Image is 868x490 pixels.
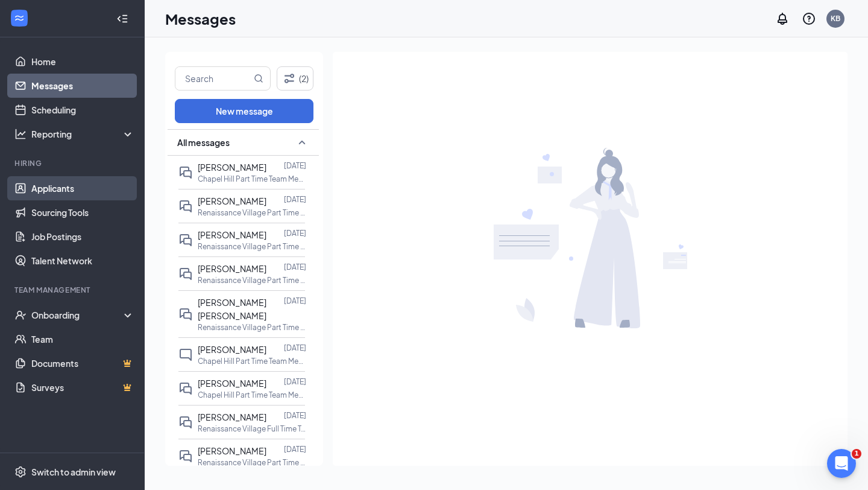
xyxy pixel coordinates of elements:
span: [PERSON_NAME] [198,412,266,422]
svg: Notifications [775,11,790,26]
div: KB [831,13,840,24]
p: Renaissance Village Part Time Team Member at [GEOGRAPHIC_DATA] [198,241,306,252]
span: [PERSON_NAME] [198,378,266,389]
p: Chapel Hill Part Time Team Member at [GEOGRAPHIC_DATA] [198,390,306,400]
div: Reporting [31,128,135,140]
p: Chapel Hill Part Time Team Member at [GEOGRAPHIC_DATA] [198,174,306,184]
svg: MagnifyingGlass [254,74,263,83]
button: New message [175,99,313,123]
p: [DATE] [284,262,306,272]
svg: DoubleChat [178,165,193,180]
span: [PERSON_NAME] [198,229,266,240]
a: DocumentsCrown [31,351,134,375]
span: [PERSON_NAME] [198,263,266,274]
svg: DoubleChat [178,307,193,322]
svg: Analysis [14,128,27,140]
a: Job Postings [31,224,134,249]
p: [DATE] [284,296,306,306]
p: Renaissance Village Part Time Team Member at [GEOGRAPHIC_DATA] [198,322,306,332]
span: [PERSON_NAME] [198,162,266,173]
svg: Collapse [116,13,128,25]
svg: DoubleChat [178,199,193,214]
p: Renaissance Village Part Time Team Member at [GEOGRAPHIC_DATA] [198,275,306,285]
a: SurveysCrown [31,375,134,399]
p: Renaissance Village Full Time Team Member at [GEOGRAPHIC_DATA] [198,424,306,434]
svg: WorkstreamLogo [13,12,25,24]
svg: ChatInactive [178,348,193,362]
svg: DoubleChat [178,233,193,247]
button: Filter (2) [277,66,313,91]
span: [PERSON_NAME] [198,196,266,206]
a: Team [31,327,134,351]
div: Hiring [14,158,132,168]
a: Applicants [31,176,134,200]
span: [PERSON_NAME] [198,445,266,456]
h1: Messages [165,8,236,29]
a: Home [31,49,134,74]
p: [DATE] [284,194,306,205]
a: Sourcing Tools [31,200,134,224]
span: [PERSON_NAME] [198,344,266,355]
span: All messages [177,136,230,148]
svg: DoubleChat [178,449,193,463]
div: Onboarding [31,309,124,321]
svg: SmallChevronUp [295,135,309,150]
svg: Filter [282,71,297,86]
input: Search [175,67,251,90]
svg: DoubleChat [178,381,193,396]
p: [DATE] [284,161,306,171]
p: [DATE] [284,410,306,421]
a: Talent Network [31,249,134,273]
a: Messages [31,74,134,98]
svg: DoubleChat [178,415,193,430]
p: [DATE] [284,377,306,387]
span: [PERSON_NAME] [PERSON_NAME] [198,297,266,321]
p: Renaissance Village Part Time Team Member at [GEOGRAPHIC_DATA] [198,208,306,218]
p: [DATE] [284,444,306,454]
p: [DATE] [284,228,306,238]
div: Team Management [14,285,132,295]
svg: UserCheck [14,309,27,321]
span: 1 [852,449,861,459]
iframe: Intercom live chat [827,449,856,478]
p: Renaissance Village Part Time Team Member at [GEOGRAPHIC_DATA] [198,457,306,468]
p: Chapel Hill Part Time Team Member at [GEOGRAPHIC_DATA] [198,356,306,366]
svg: Settings [14,466,27,478]
div: Switch to admin view [31,466,116,478]
p: [DATE] [284,343,306,353]
svg: DoubleChat [178,267,193,281]
svg: QuestionInfo [802,11,816,26]
a: Scheduling [31,98,134,122]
